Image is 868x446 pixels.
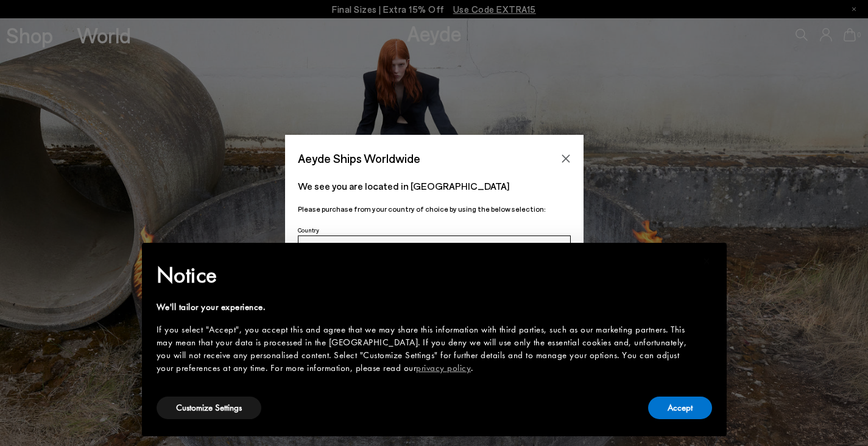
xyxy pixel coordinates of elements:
button: Close [557,149,575,168]
div: If you select "Accept", you accept this and agree that we may share this information with third p... [157,323,693,375]
h2: Notice [157,259,693,291]
p: We see you are located in [GEOGRAPHIC_DATA] [298,179,571,193]
button: Close this notice [693,246,722,276]
p: Please purchase from your country of choice by using the below selection: [298,203,571,215]
span: Aeyde Ships Worldwide [298,148,420,169]
a: privacy policy [416,362,471,374]
button: Accept [648,397,712,419]
div: We'll tailor your experience. [157,301,693,314]
span: Country [298,226,319,234]
span: × [703,251,711,270]
button: Customize Settings [157,397,261,419]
